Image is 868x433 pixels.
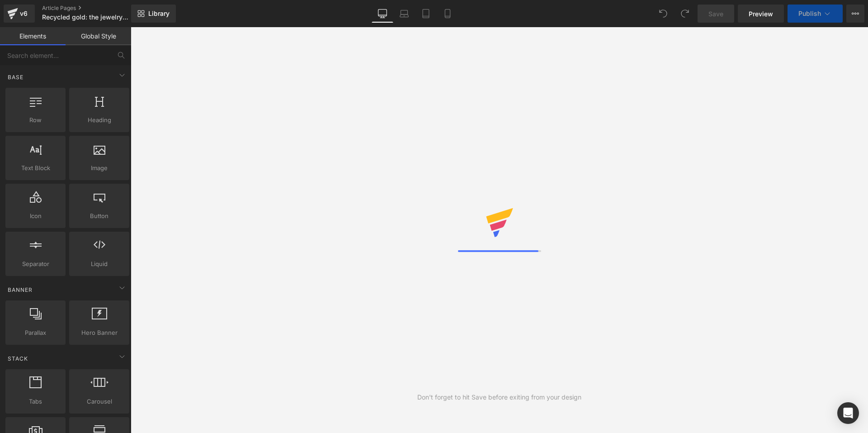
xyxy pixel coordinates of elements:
a: Article Pages [42,5,146,12]
button: Publish [788,5,843,23]
a: Desktop [372,5,393,23]
span: Image [72,163,127,173]
span: Icon [8,211,63,221]
span: Preview [749,9,773,19]
button: More [846,5,864,23]
a: v6 [4,5,35,23]
span: Heading [72,115,127,125]
a: Tablet [415,5,437,23]
span: Publish [798,10,821,17]
span: Library [148,10,170,18]
span: Parallax [8,328,63,338]
span: Recycled gold: the jewelry industry’s favorite greenwashing trick [42,14,129,21]
a: Preview [738,5,784,23]
span: Stack [7,354,29,363]
button: Undo [654,5,672,23]
span: Tabs [8,397,63,406]
span: Banner [7,285,33,294]
span: Carousel [72,397,127,406]
span: Liquid [72,259,127,269]
a: Mobile [437,5,458,23]
div: Don't forget to hit Save before exiting from your design [417,392,581,402]
span: Button [72,211,127,221]
span: Separator [8,259,63,269]
div: Open Intercom Messenger [837,402,859,424]
div: v6 [18,8,29,19]
span: Text Block [8,163,63,173]
button: Redo [676,5,694,23]
span: Hero Banner [72,328,127,338]
span: Base [7,73,24,81]
a: Global Style [66,27,131,45]
a: Laptop [393,5,415,23]
span: Save [708,9,723,19]
a: New Library [131,5,176,23]
span: Row [8,115,63,125]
